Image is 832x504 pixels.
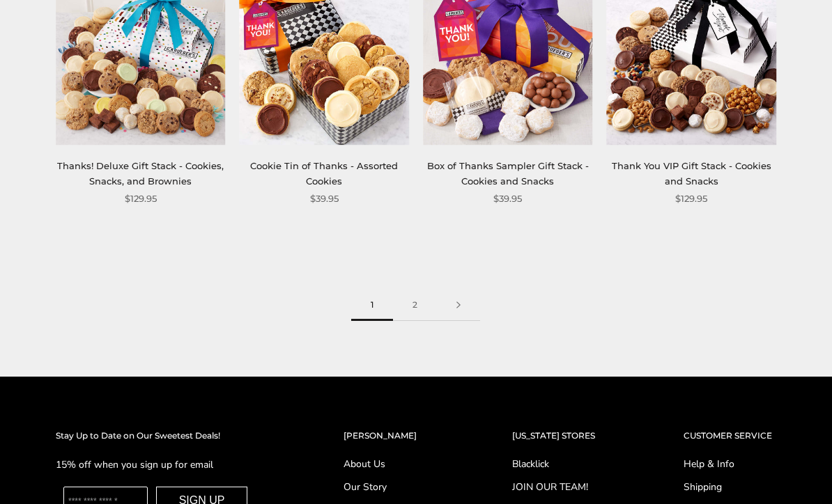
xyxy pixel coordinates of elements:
a: Shipping [684,480,776,494]
a: Blacklick [512,457,595,471]
a: 2 [393,290,437,321]
a: Box of Thanks Sampler Gift Stack - Cookies and Snacks [427,160,589,186]
a: JOIN OUR TEAM! [512,480,595,494]
p: 15% off when you sign up for email [56,457,255,473]
a: Our Story [344,480,424,494]
a: About Us [344,457,424,471]
a: Thanks! Deluxe Gift Stack - Cookies, Snacks, and Brownies [57,160,224,186]
span: 1 [351,290,393,321]
h2: CUSTOMER SERVICE [684,429,776,443]
span: $39.95 [310,191,339,206]
span: $129.95 [125,191,157,206]
a: Cookie Tin of Thanks - Assorted Cookies [250,160,398,186]
h2: [US_STATE] STORES [512,429,595,443]
a: Help & Info [684,457,776,471]
a: Thank You VIP Gift Stack - Cookies and Snacks [612,160,771,186]
span: $39.95 [493,191,522,206]
span: $129.95 [675,191,707,206]
iframe: Sign Up via Text for Offers [11,451,144,493]
h2: [PERSON_NAME] [344,429,424,443]
h2: Stay Up to Date on Our Sweetest Deals! [56,429,255,443]
a: Next page [437,290,480,321]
